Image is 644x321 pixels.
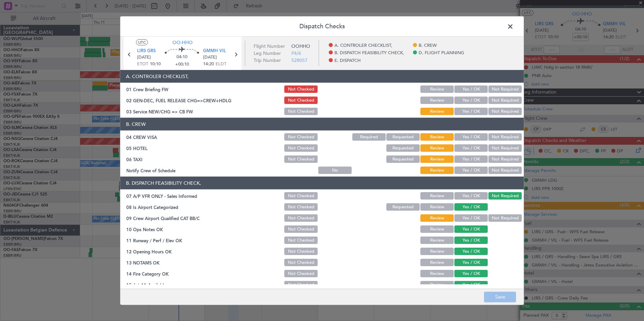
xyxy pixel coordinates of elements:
[488,108,522,115] button: Not Required
[488,97,522,104] button: Not Required
[488,192,522,200] button: Not Required
[488,155,522,163] button: Not Required
[488,144,522,152] button: Not Required
[488,167,522,174] button: Not Required
[488,214,522,222] button: Not Required
[120,16,524,37] header: Dispatch Checks
[488,85,522,93] button: Not Required
[488,133,522,141] button: Not Required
